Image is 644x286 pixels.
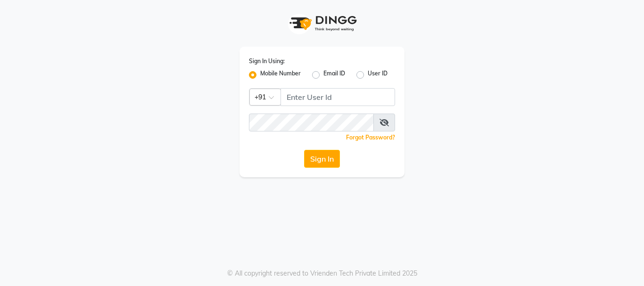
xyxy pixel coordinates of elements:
[323,69,345,81] label: Email ID
[249,57,285,65] label: Sign In Using:
[368,69,388,81] label: User ID
[346,134,395,141] a: Forgot Password?
[260,69,301,81] label: Mobile Number
[304,150,340,168] button: Sign In
[249,114,374,131] input: Username
[284,9,360,37] img: logo1.svg
[281,88,395,106] input: Username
